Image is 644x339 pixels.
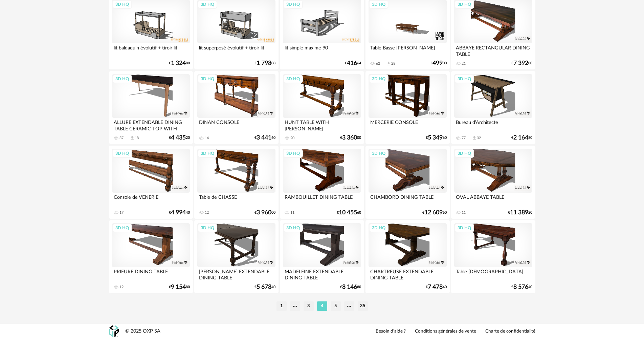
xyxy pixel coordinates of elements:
[198,149,217,158] div: 3D HQ
[257,135,271,140] span: 3 441
[451,71,535,144] a: 3D HQ Bureau d’Architecte 77 Download icon 32 €2 16480
[462,210,466,215] div: 11
[454,149,474,158] div: 3D HQ
[112,118,190,131] div: ALLURE EXTENDABLE DINING TABLE CERAMIC TOP WITH OAK...
[112,224,132,232] div: 3D HQ
[513,61,528,66] span: 7 392
[513,135,528,140] span: 2 164
[119,285,124,290] div: 12
[424,210,443,215] span: 12 609
[451,146,535,219] a: 3D HQ OVAL ABBAYE TABLE 11 €11 38920
[511,61,532,66] div: € 00
[290,136,294,141] div: 20
[365,220,449,293] a: 3D HQ CHARTREUSE EXTENDABLE DINING TABLE €7 47840
[454,267,532,281] div: Table [DEMOGRAPHIC_DATA]
[345,61,361,66] div: € 64
[451,220,535,293] a: 3D HQ Table [DEMOGRAPHIC_DATA] €8 57640
[205,136,209,141] div: 14
[376,329,406,335] a: Besoin d'aide ?
[428,285,443,290] span: 7 478
[369,267,446,281] div: CHARTREUSE EXTENDABLE DINING TABLE
[511,135,532,140] div: € 80
[112,193,190,206] div: Console de VENERIE
[391,61,395,66] div: 28
[485,329,535,335] a: Charte de confidentialité
[171,285,186,290] span: 9 154
[125,328,160,335] div: © 2025 OXP SA
[454,224,474,232] div: 3D HQ
[369,75,388,83] div: 3D HQ
[112,149,132,158] div: 3D HQ
[508,210,532,215] div: € 20
[194,71,278,144] a: 3D HQ DINAN CONSOLE 14 €3 44160
[432,61,443,66] span: 499
[112,43,190,57] div: lit baldaquin évolutif + tiroir lit
[331,301,341,311] li: 5
[254,285,275,290] div: € 40
[194,146,278,219] a: 3D HQ Table de CHASSE 12 €3 96000
[386,61,391,66] span: Download icon
[197,43,275,57] div: lit superposé évolutif + tiroir lit
[369,149,388,158] div: 3D HQ
[347,61,357,66] span: 416
[257,61,271,66] span: 1 798
[513,285,528,290] span: 8 576
[430,61,447,66] div: € 00
[169,285,190,290] div: € 80
[510,210,528,215] span: 11 389
[454,43,532,57] div: ABBAYE RECTANGULAR DINING TABLE
[112,267,190,281] div: PRIEURE DINING TABLE
[197,267,275,281] div: [PERSON_NAME] EXTENDABLE DINING TABLE
[283,193,361,206] div: RAMBOUILLET DINING TABLE
[340,285,361,290] div: € 80
[119,136,124,141] div: 37
[290,210,294,215] div: 11
[194,220,278,293] a: 3D HQ [PERSON_NAME] EXTENDABLE DINING TABLE €5 67840
[369,118,446,131] div: MERCERIE CONSOLE
[342,135,357,140] span: 3 360
[454,193,532,206] div: OVAL ABBAYE TABLE
[254,210,275,215] div: € 00
[422,210,447,215] div: € 60
[109,71,193,144] a: 3D HQ ALLURE EXTENDABLE DINING TABLE CERAMIC TOP WITH OAK... 37 Download icon 18 €4 43520
[254,135,275,140] div: € 60
[369,43,446,57] div: Table Basse [PERSON_NAME]
[317,301,327,311] li: 4
[205,210,209,215] div: 12
[462,61,466,66] div: 21
[280,146,364,219] a: 3D HQ RAMBOUILLET DINING TABLE 11 €10 45560
[342,285,357,290] span: 8 146
[109,220,193,293] a: 3D HQ PRIEURE DINING TABLE 12 €9 15480
[280,71,364,144] a: 3D HQ HUNT TABLE WITH [PERSON_NAME] 20 €3 36000
[198,224,217,232] div: 3D HQ
[369,193,446,206] div: CHAMBORD DINING TABLE
[280,220,364,293] a: 3D HQ MADELEINE EXTENDABLE DINING TABLE €8 14680
[109,146,193,219] a: 3D HQ Console de VENERIE 17 €4 99440
[511,285,532,290] div: € 40
[369,224,388,232] div: 3D HQ
[472,135,477,141] span: Download icon
[283,43,361,57] div: lit simple maxime 90
[171,135,186,140] span: 4 435
[197,193,275,206] div: Table de CHASSE
[339,210,357,215] span: 10 455
[426,135,447,140] div: € 60
[340,135,361,140] div: € 00
[365,146,449,219] a: 3D HQ CHAMBORD DINING TABLE €12 60960
[171,61,186,66] span: 1 324
[257,210,271,215] span: 3 960
[198,75,217,83] div: 3D HQ
[257,285,271,290] span: 5 678
[283,267,361,281] div: MADELEINE EXTENDABLE DINING TABLE
[283,118,361,131] div: HUNT TABLE WITH [PERSON_NAME]
[462,136,466,141] div: 77
[119,210,124,215] div: 17
[376,61,380,66] div: 62
[415,329,476,335] a: Conditions générales de vente
[130,135,135,141] span: Download icon
[276,301,287,311] li: 1
[112,75,132,83] div: 3D HQ
[135,136,139,141] div: 18
[254,61,275,66] div: € 08
[454,118,532,131] div: Bureau d’Architecte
